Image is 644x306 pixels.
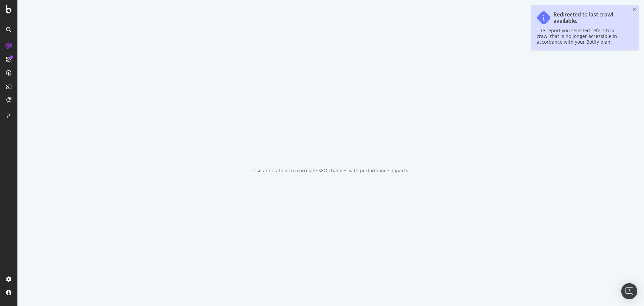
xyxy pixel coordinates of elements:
div: Use annotations to correlate SEO changes with performance impacts [253,167,408,174]
div: The report you selected refers to a crawl that is no longer accessible in accordance with your Bo... [537,28,627,45]
div: animation [307,132,355,157]
div: Redirected to last crawl available. [553,11,627,24]
div: Open Intercom Messenger [621,283,637,299]
div: close toast [633,8,636,12]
